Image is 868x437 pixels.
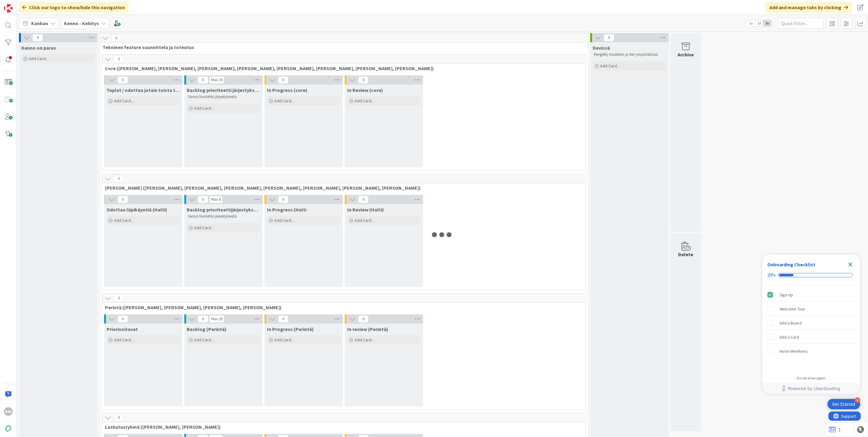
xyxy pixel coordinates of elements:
[107,207,167,213] span: Odottaa läpikäyntiä (Halti)
[855,397,860,403] div: 4
[274,98,294,104] span: Add Card...
[267,87,307,93] span: In Progress (core)
[4,4,13,13] img: Visit kanbanzone.com
[187,207,260,213] span: Backlog prioriteettijärjestyksessä (Halti)
[4,407,13,416] div: KM
[187,326,227,332] span: Backlog (Perintä)
[32,34,43,41] span: 0
[29,56,48,61] span: Add Card...
[594,52,665,57] p: Mergetty masteriin ja dev ympäristössä
[278,76,288,84] span: 0
[267,326,314,332] span: In Progress (Perintä)
[358,196,369,203] span: 0
[765,344,858,358] div: Invite Members is incomplete.
[767,272,855,278] div: Checklist progress: 20%
[114,55,124,63] span: 0
[105,185,578,191] span: Halti (Sebastian, VilleH, Riikka, Antti, MikkoV, PetriH, PetriM)
[755,20,763,26] span: 2x
[188,94,259,99] p: Sanna huolehtii järjestyksestä
[766,2,852,13] div: Add and manage tabs by clicking
[763,20,772,26] span: 3x
[274,337,294,343] span: Add Card...
[187,87,260,93] span: Backlog prioriteetti järjestyksessä (core)
[114,175,124,182] span: 0
[19,2,129,13] div: Click our logo to show/hide this navigation
[355,98,374,104] span: Add Card...
[788,385,840,392] span: Powered by UserGuiding
[767,272,776,278] div: 20%
[765,288,858,302] div: Sign Up is complete.
[278,196,288,203] span: 0
[198,196,208,203] span: 0
[31,20,48,27] span: Kanban
[780,348,808,355] div: Invite Members
[13,1,28,8] span: Support
[64,20,99,26] b: Kenno - Kehitys
[846,260,855,269] div: Close Checklist
[21,45,56,51] span: Kenno on paras
[829,426,841,433] a: 1
[211,198,221,201] div: Max 8
[765,330,858,344] div: Add a Card is incomplete.
[767,261,816,268] div: Onboarding Checklist
[107,87,180,93] span: Tuplat / odottaa jotain toista tikettiä
[347,326,388,332] span: In review (Perintä)
[780,319,802,327] div: Add a Board
[105,304,578,310] span: Perintä (Jaakko, PetriH, MikkoV, Pasi)
[600,63,620,69] span: Add Card...
[114,98,133,104] span: Add Card...
[114,294,124,302] span: 0
[780,291,793,298] div: Sign Up
[778,18,824,29] input: Quick Filter...
[194,105,214,111] span: Add Card...
[747,20,755,26] span: 1x
[105,65,578,71] span: Core (Pasi, Jussi, JaakkoHä, Jyri, Leo, MikkoK, Väinö, MattiH)
[765,302,858,316] div: Welcome Tour is incomplete.
[198,315,208,323] span: 0
[114,218,133,223] span: Add Card...
[114,337,133,343] span: Add Card...
[111,34,122,42] span: 0
[103,44,581,50] span: Tekninen feature suunnittelu ja toteutus
[118,76,128,84] span: 0
[604,34,614,41] span: 0
[274,218,294,223] span: Add Card...
[194,337,214,343] span: Add Card...
[347,87,383,93] span: In Review (core)
[118,196,128,203] span: 0
[678,51,694,58] div: Archive
[765,383,857,394] a: Powered by UserGuiding
[780,305,806,313] div: Welcome Tour
[107,326,138,332] span: Priorisoitavat
[211,317,223,321] div: Max 20
[828,399,860,409] div: Open Get Started checklist, remaining modules: 4
[278,315,288,323] span: 0
[765,316,858,330] div: Add a Board is incomplete.
[358,76,369,84] span: 0
[780,333,799,341] div: Add a Card
[832,401,855,407] div: Get Started
[105,424,578,430] span: Laskutusryhmä (Antti, Keijo)
[194,225,214,230] span: Add Card...
[355,218,374,223] span: Add Card...
[347,207,384,213] span: In Review (Halti)
[797,376,826,381] div: Do not show again
[762,255,860,394] div: Checklist Container
[762,286,860,372] div: Checklist items
[358,315,369,323] span: 0
[114,414,124,421] span: 0
[267,207,306,213] span: In Progress (Halti
[198,76,208,84] span: 0
[593,45,610,51] span: Devissä
[355,337,374,343] span: Add Card...
[188,214,259,219] p: Sanna huolehtii järjestyksestä
[4,424,13,433] img: avatar
[211,78,223,82] div: Max 15
[762,383,860,394] div: Footer
[118,315,128,323] span: 0
[678,251,693,258] div: Delete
